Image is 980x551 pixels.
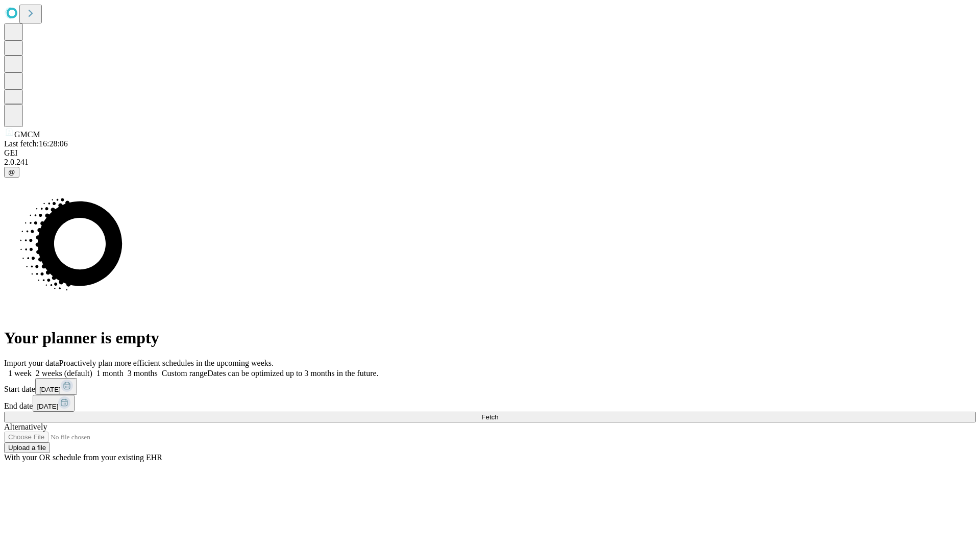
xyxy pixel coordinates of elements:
[59,359,274,367] span: Proactively plan more efficient schedules in the upcoming weeks.
[39,386,61,393] span: [DATE]
[4,395,976,412] div: End date
[4,158,976,167] div: 2.0.241
[4,167,19,178] button: @
[4,378,976,395] div: Start date
[4,148,976,158] div: GEI
[4,422,47,431] span: Alternatively
[8,369,32,378] span: 1 week
[4,139,68,148] span: Last fetch: 16:28:06
[33,395,75,412] button: [DATE]
[36,369,92,378] span: 2 weeks (default)
[4,412,976,422] button: Fetch
[4,359,59,367] span: Import your data
[96,369,124,378] span: 1 month
[128,369,158,378] span: 3 months
[4,453,162,462] span: With your OR schedule from your existing EHR
[162,369,207,378] span: Custom range
[8,168,15,176] span: @
[4,442,50,453] button: Upload a file
[35,378,77,395] button: [DATE]
[4,329,976,347] h1: Your planner is empty
[207,369,378,378] span: Dates can be optimized up to 3 months in the future.
[14,130,40,139] span: GMCM
[37,403,58,410] span: [DATE]
[481,413,498,421] span: Fetch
